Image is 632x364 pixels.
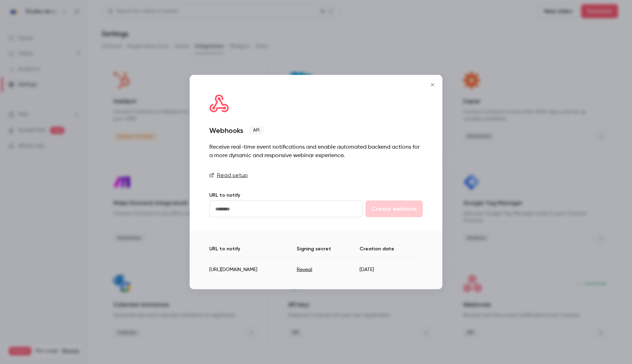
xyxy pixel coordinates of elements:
th: URL to notify [209,245,297,258]
span: API [249,126,264,135]
div: Receive real-time event notifications and enable automated backend actions for a more dynamic and... [209,143,423,160]
th: Creation date [360,245,423,258]
td: [DATE] [360,258,395,275]
label: URL to notify [209,192,240,198]
td: [URL][DOMAIN_NAME] [209,258,297,275]
button: Close [426,78,440,92]
th: Signing secret [297,245,359,258]
button: Reveal [297,266,312,273]
div: Webhooks [209,126,243,135]
a: Read setup [209,171,423,180]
